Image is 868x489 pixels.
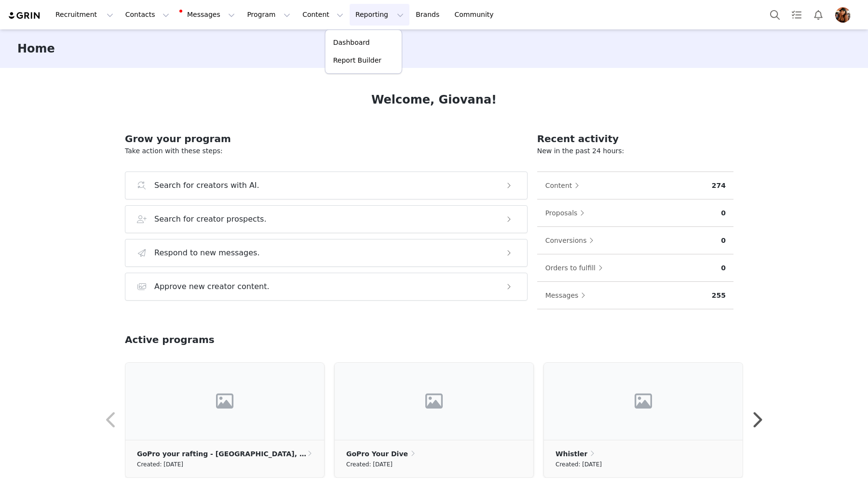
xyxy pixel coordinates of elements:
[808,4,829,26] button: Notifications
[764,4,786,26] button: Search
[346,459,393,470] small: Created: [DATE]
[50,4,119,26] button: Recruitment
[835,7,851,23] img: 8e6900eb-f715-4b0b-9ed8-b4c00646dfb3.jpg
[537,146,733,156] p: New in the past 24 hours:
[721,208,726,218] p: 0
[333,38,370,48] p: Dashboard
[8,11,41,20] img: grin logo
[556,459,602,470] small: Created: [DATE]
[154,180,259,191] h3: Search for creators with AI.
[154,213,267,225] h3: Search for creator prospects.
[721,236,726,246] p: 0
[410,4,448,26] a: Brands
[721,263,726,273] p: 0
[333,55,381,66] p: Report Builder
[17,40,55,57] h3: Home
[125,205,528,233] button: Search for creator prospects.
[537,132,733,146] h2: Recent activity
[545,288,591,303] button: Messages
[786,4,807,26] a: Tasks
[125,332,215,347] h2: Active programs
[120,4,175,26] button: Contacts
[154,247,260,259] h3: Respond to new messages.
[545,205,590,221] button: Proposals
[350,4,409,26] button: Reporting
[449,4,504,26] a: Community
[346,449,408,459] p: GoPro Your Dive
[556,449,587,459] p: Whistler
[545,178,584,193] button: Content
[137,449,307,459] p: GoPro your rafting - [GEOGRAPHIC_DATA], [GEOGRAPHIC_DATA] ([DATE])
[712,291,726,301] p: 255
[125,146,528,156] p: Take action with these steps:
[137,459,183,470] small: Created: [DATE]
[154,281,270,292] h3: Approve new creator content.
[545,260,608,276] button: Orders to fulfill
[371,91,497,108] h1: Welcome, Giovana!
[125,239,528,267] button: Respond to new messages.
[712,181,726,191] p: 274
[241,4,296,26] button: Program
[829,7,860,23] button: Profile
[545,233,599,248] button: Conversions
[125,273,528,301] button: Approve new creator content.
[125,172,528,199] button: Search for creators with AI.
[297,4,349,26] button: Content
[125,132,528,146] h2: Grow your program
[176,4,241,26] button: Messages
